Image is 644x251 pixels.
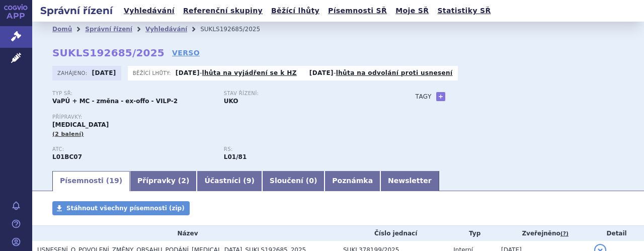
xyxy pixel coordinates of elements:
abbr: (?) [560,230,569,237]
p: ATC: [52,146,214,152]
a: Vyhledávání [145,26,187,33]
a: lhůta na vyjádření se k HZ [202,69,297,76]
a: Poznámka [325,171,380,191]
th: Zveřejněno [496,226,589,241]
li: SUKLS192685/2025 [200,22,273,37]
a: lhůta na odvolání proti usnesení [336,69,453,76]
a: Statistiky SŘ [434,4,494,18]
th: Název [32,226,338,241]
span: Zahájeno: [57,69,89,77]
strong: [DATE] [92,69,116,76]
a: Přípravky (2) [130,171,197,191]
span: (2 balení) [52,131,84,137]
a: Písemnosti SŘ [325,4,390,18]
a: Vyhledávání [121,4,178,18]
a: Účastníci (9) [197,171,262,191]
strong: azacitidin [224,153,247,160]
h2: Správní řízení [32,4,121,18]
h3: Tagy [416,91,432,103]
a: Běžící lhůty [268,4,323,18]
a: Domů [52,26,72,33]
p: - [309,69,453,77]
strong: SUKLS192685/2025 [52,47,165,59]
span: 0 [309,177,314,185]
span: Běžící lhůty: [133,69,173,77]
p: Typ SŘ: [52,91,214,97]
p: - [176,69,297,77]
th: Detail [589,226,644,241]
span: [MEDICAL_DATA] [52,121,109,128]
span: Stáhnout všechny písemnosti (zip) [66,205,185,212]
th: Číslo jednací [338,226,448,241]
strong: VaPÚ + MC - změna - ex-offo - VILP-2 [52,98,178,105]
span: 19 [109,177,119,185]
p: Přípravky: [52,114,395,120]
strong: UKO [224,98,238,105]
span: 2 [181,177,186,185]
a: + [436,92,445,101]
p: RS: [224,146,385,152]
a: VERSO [172,48,200,58]
a: Moje SŘ [392,4,432,18]
a: Referenční skupiny [180,4,266,18]
a: Správní řízení [85,26,132,33]
a: Newsletter [380,171,439,191]
th: Typ [448,226,496,241]
span: 9 [247,177,252,185]
strong: [DATE] [309,69,334,76]
strong: [DATE] [176,69,200,76]
a: Písemnosti (19) [52,171,130,191]
p: Stav řízení: [224,91,385,97]
a: Sloučení (0) [262,171,325,191]
a: Stáhnout všechny písemnosti (zip) [52,201,190,215]
strong: AZACITIDIN [52,153,82,160]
